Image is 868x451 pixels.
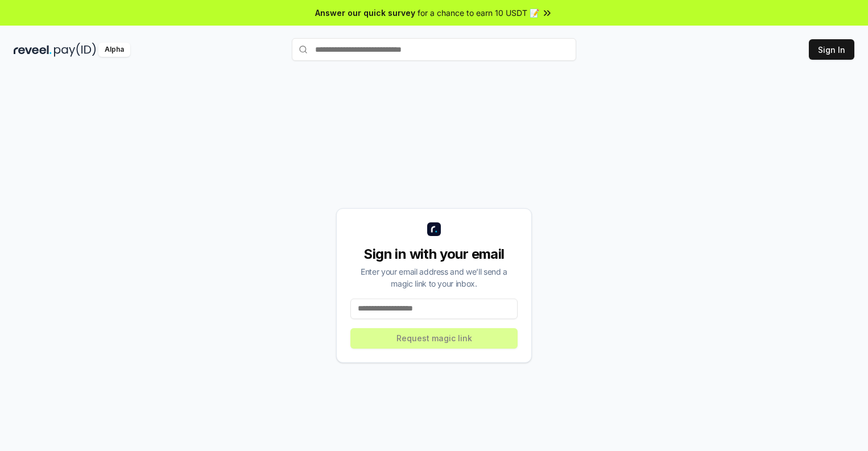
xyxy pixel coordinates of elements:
[350,245,518,263] div: Sign in with your email
[350,266,518,289] div: Enter your email address and we’ll send a magic link to your inbox.
[54,43,96,57] img: pay_id
[427,222,441,236] img: logo_small
[14,43,52,57] img: reveel_dark
[418,7,539,19] span: for a chance to earn 10 USDT 📝
[98,43,130,57] div: Alpha
[809,39,854,60] button: Sign In
[315,7,415,19] span: Answer our quick survey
